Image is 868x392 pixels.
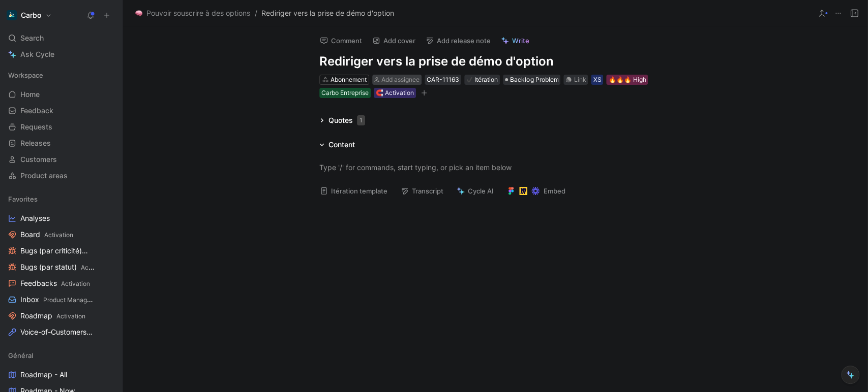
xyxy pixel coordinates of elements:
[315,114,369,126] div: Quotes1
[464,75,500,85] div: ✔️Itération
[255,7,257,19] span: /
[510,75,558,85] span: Backlog Problem
[4,308,118,323] a: RoadmapActivation
[20,213,50,223] span: Analyses
[315,34,367,48] button: Comment
[4,348,118,363] div: Général
[4,136,118,151] a: Releases
[315,184,392,198] button: Itération template
[7,10,17,20] img: Carbo
[328,114,365,126] div: Quotes
[496,34,534,48] button: Write
[4,30,118,46] div: Search
[20,278,90,289] span: Feedbacks
[4,103,118,118] a: Feedback
[44,231,73,239] span: Activation
[146,7,250,19] span: Pouvoir souscrire à des options
[4,227,118,242] a: BoardActivation
[4,8,54,22] button: CarboCarbo
[20,154,57,165] span: Customers
[396,184,448,198] button: Transcript
[368,34,420,48] button: Add cover
[43,296,105,304] span: Product Management
[4,259,118,275] a: Bugs (par statut)Activation
[4,87,118,102] a: Home
[421,34,495,48] button: Add release note
[512,36,529,45] span: Write
[4,119,118,135] a: Requests
[376,88,414,98] div: 🧲 Activation
[261,7,394,19] span: Rediriger vers la prise de démo d'option
[452,184,498,198] button: Cycle AI
[381,76,420,83] span: Add assignee
[20,48,54,60] span: Ask Cycle
[8,194,38,204] span: Favorites
[61,280,90,287] span: Activation
[20,295,94,305] span: Inbox
[20,138,51,148] span: Releases
[4,276,118,291] a: FeedbacksActivation
[466,75,498,85] div: Itération
[8,350,33,361] span: Général
[4,292,118,307] a: InboxProduct Management
[20,106,53,116] span: Feedback
[21,11,41,20] h1: Carbo
[608,75,646,85] div: 🔥🔥🔥 High
[4,168,118,183] a: Product areas
[466,77,472,83] img: ✔️
[20,171,68,181] span: Product areas
[502,184,570,198] button: Embed
[427,75,459,85] div: CAR-11163
[574,75,586,85] div: Link
[20,230,73,240] span: Board
[328,139,355,151] div: Content
[20,32,44,44] span: Search
[357,115,365,125] div: 1
[4,191,118,207] div: Favorites
[315,139,359,151] div: Content
[20,246,96,256] span: Bugs (par criticité)
[319,53,671,70] h1: Rediriger vers la prise de démo d'option
[20,370,67,380] span: Roadmap - All
[133,7,253,19] button: 🧠Pouvoir souscrire à des options
[4,243,118,258] a: Bugs (par criticité)Activation
[4,367,118,382] a: Roadmap - All
[4,211,118,226] a: Analyses
[4,152,118,167] a: Customers
[20,122,52,132] span: Requests
[135,10,142,17] img: 🧠
[8,70,43,80] span: Workspace
[4,47,118,62] a: Ask Cycle
[4,324,118,340] a: Voice-of-CustomersProduct Management
[20,327,100,338] span: Voice-of-Customers
[331,75,367,85] div: Abonnement
[321,88,369,98] div: Carbo Entreprise
[81,264,110,271] span: Activation
[593,75,601,85] div: XS
[20,89,40,100] span: Home
[4,68,118,83] div: Workspace
[503,75,560,85] div: Backlog Problem
[56,312,85,320] span: Activation
[20,311,85,321] span: Roadmap
[20,262,95,273] span: Bugs (par statut)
